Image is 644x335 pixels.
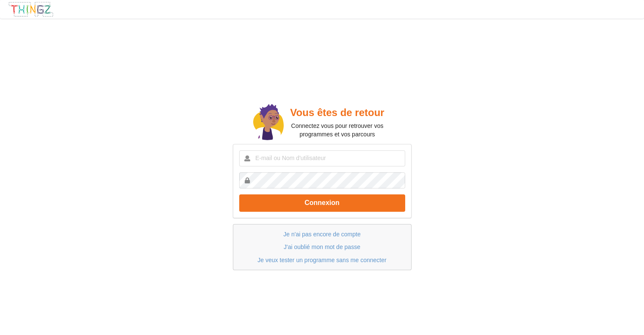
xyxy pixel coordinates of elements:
[284,244,360,250] a: J'ai oublié mon mot de passe
[257,257,386,263] a: Je veux tester un programme sans me connecter
[253,104,284,141] img: doc.svg
[284,106,391,119] h2: Vous êtes de retour
[284,122,391,138] p: Connectez vous pour retrouver vos programmes et vos parcours
[8,1,54,17] img: thingz_logo.png
[239,150,405,166] input: E-mail ou Nom d'utilisateur
[283,231,360,238] a: Je n'ai pas encore de compte
[239,194,405,212] button: Connexion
